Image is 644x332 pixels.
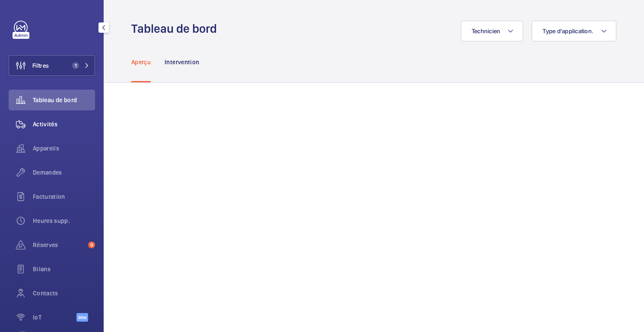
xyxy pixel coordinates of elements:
font: Facturation [33,193,65,200]
font: Aperçu [131,59,151,66]
font: Tableau de bord [33,97,77,103]
font: Filtres [32,62,49,69]
font: Contacts [33,290,58,297]
font: 1 [75,63,77,69]
font: Bilans [33,266,51,272]
font: IoT [33,314,41,321]
button: Filtres1 [9,55,95,76]
font: Bêta [78,315,86,320]
button: Technicien [461,21,523,41]
font: Réserves [33,241,58,248]
font: Appareils [33,145,59,152]
font: Heures supp. [33,217,70,224]
font: Demandes [33,169,62,176]
font: Activités [33,121,57,128]
font: Intervention [165,59,199,66]
font: Tableau de bord [131,21,217,36]
font: Type d'application. [542,28,593,34]
font: Technicien [472,28,501,34]
button: Type d'application. [532,21,616,41]
font: 9 [90,242,93,248]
